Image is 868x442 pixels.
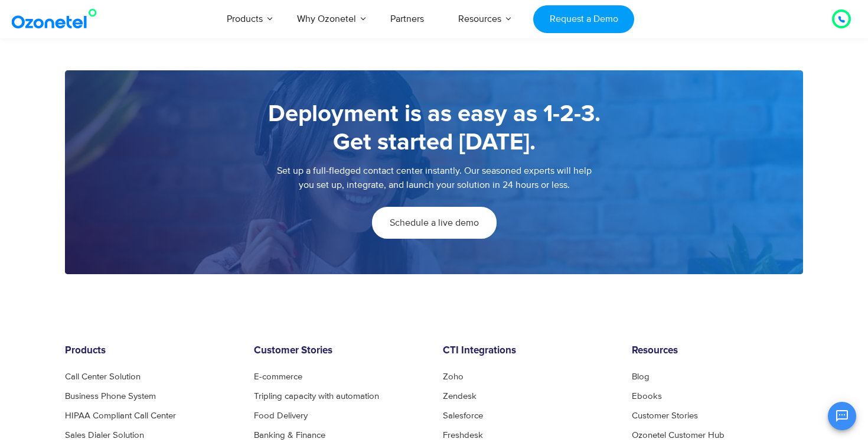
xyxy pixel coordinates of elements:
[65,372,141,381] a: Call Center Solution
[632,345,803,357] h6: Resources
[254,345,425,357] h6: Customer Stories
[254,431,325,440] a: Banking & Finance
[443,345,614,357] h6: CTI Integrations
[254,392,379,401] a: Tripling capacity with automation
[632,431,725,440] a: Ozonetel Customer Hub
[443,392,477,401] a: Zendesk
[65,411,176,420] a: HIPAA Compliant Call Center
[443,411,483,420] a: Salesforce
[65,345,236,357] h6: Products
[443,431,483,440] a: Freshdesk
[89,164,779,192] p: Set up a full-fledged contact center instantly. Our seasoned experts will help you set up, integr...
[533,5,634,33] a: Request a Demo
[89,100,779,157] h5: Deployment is as easy as 1-2-3. Get started [DATE].
[443,372,464,381] a: Zoho
[65,431,144,440] a: Sales Dialer Solution
[632,372,650,381] a: Blog
[254,372,302,381] a: E-commerce
[390,218,479,227] span: Schedule a live demo
[632,392,662,401] a: Ebooks
[65,392,156,401] a: Business Phone System
[254,411,308,420] a: Food Delivery
[828,402,856,430] button: Open chat
[372,207,497,239] a: Schedule a live demo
